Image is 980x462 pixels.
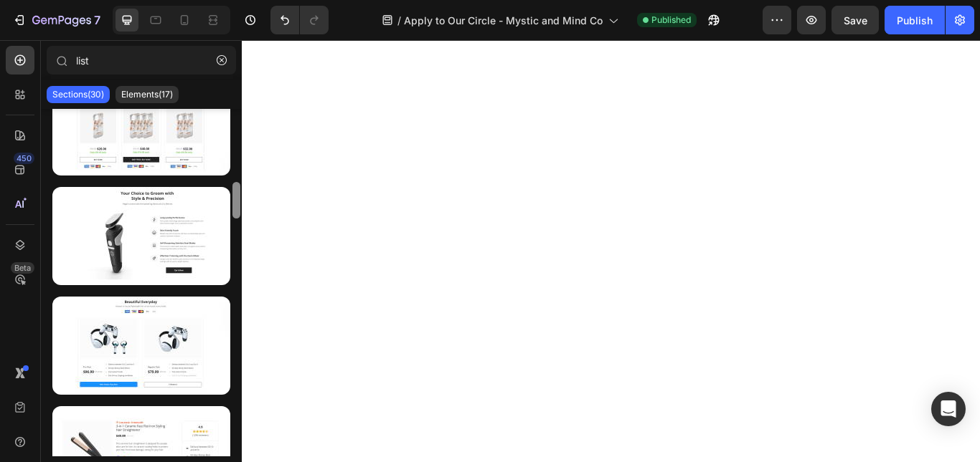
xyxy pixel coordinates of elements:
[242,40,980,462] iframe: Design area
[651,14,691,27] span: Published
[844,14,867,27] span: Save
[94,11,100,29] p: 7
[52,89,104,100] p: Sections(30)
[6,6,107,34] button: 7
[404,13,603,28] span: Apply to Our Circle - Mystic and Mind Co
[897,13,933,28] div: Publish
[270,6,329,34] div: Undo/Redo
[397,13,401,28] span: /
[14,153,34,164] div: 450
[885,6,945,34] button: Publish
[831,6,879,34] button: Save
[11,262,34,274] div: Beta
[931,392,966,426] div: Open Intercom Messenger
[121,89,173,100] p: Elements(17)
[47,46,236,74] input: Search Sections & Elements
